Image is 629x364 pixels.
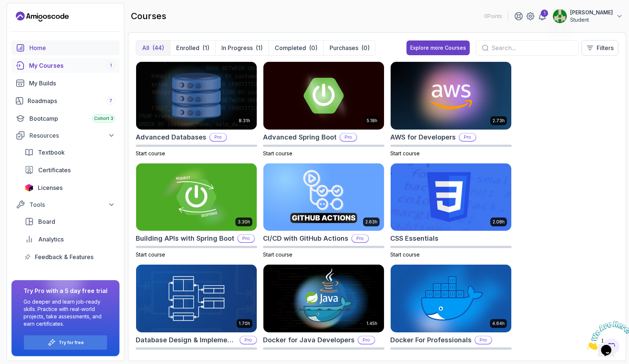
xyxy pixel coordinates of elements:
[390,251,420,258] span: Start course
[136,163,257,231] img: Building APIs with Spring Boot card
[390,150,420,156] span: Start course
[275,43,306,52] p: Completed
[361,43,370,52] div: (0)
[541,10,548,17] div: 1
[20,180,120,195] a: licenses
[24,335,107,350] button: Try for free
[20,214,120,229] a: board
[263,62,384,130] img: Advanced Spring Boot card
[491,43,572,52] input: Search...
[492,321,505,326] p: 4.64h
[390,132,456,142] h2: AWS for Developers
[136,251,165,258] span: Start course
[28,96,115,105] div: Roadmaps
[38,166,71,174] span: Certificates
[570,9,613,16] p: [PERSON_NAME]
[390,353,420,359] span: Start course
[493,219,505,225] p: 2.08h
[390,335,472,345] h2: Docker For Professionals
[552,9,623,24] button: user profile image[PERSON_NAME]Student
[11,129,120,142] button: Resources
[29,114,115,123] div: Bootcamp
[358,336,374,344] p: Pro
[391,163,511,231] img: CSS Essentials card
[240,336,256,344] p: Pro
[16,11,69,22] a: Landing page
[340,134,356,141] p: Pro
[390,233,438,244] h2: CSS Essentials
[11,40,120,55] a: home
[391,265,511,332] img: Docker For Professionals card
[238,219,250,225] p: 3.30h
[110,63,112,68] span: 1
[25,184,33,191] img: jetbrains icon
[11,76,120,91] a: builds
[352,235,368,242] p: Pro
[35,252,93,261] span: Feedback & Features
[20,232,120,247] a: analytics
[38,235,64,244] span: Analytics
[256,43,263,52] div: (1)
[493,118,505,124] p: 2.73h
[176,43,199,52] p: Enrolled
[24,298,107,328] p: Go deeper and learn job-ready skills. Practice with real-world projects, take assessments, and ea...
[94,116,113,121] span: Cohort 3
[136,40,170,55] button: All(44)
[215,40,269,55] button: In Progress(1)
[11,58,120,73] a: courses
[20,163,120,177] a: certificates
[152,43,164,52] div: (44)
[323,40,376,55] button: Purchases(0)
[221,43,253,52] p: In Progress
[239,118,250,124] p: 8.31h
[263,233,348,244] h2: CI/CD with GitHub Actions
[136,233,234,244] h2: Building APIs with Spring Boot
[136,150,165,156] span: Start course
[210,134,226,141] p: Pro
[59,340,84,346] a: Try for free
[29,61,115,70] div: My Courses
[263,335,355,345] h2: Docker for Java Developers
[309,43,317,52] div: (0)
[583,318,629,353] iframe: chat widget
[136,62,257,130] img: Advanced Databases card
[38,148,65,157] span: Textbook
[136,353,165,359] span: Start course
[263,353,292,359] span: Start course
[391,62,511,130] img: AWS for Developers card
[131,10,166,22] h2: courses
[29,43,115,52] div: Home
[136,132,206,142] h2: Advanced Databases
[367,118,377,124] p: 5.18h
[406,40,470,55] a: Explore more Courses
[269,40,323,55] button: Completed(0)
[538,12,547,21] a: 1
[475,336,491,344] p: Pro
[553,9,567,23] img: user profile image
[238,235,254,242] p: Pro
[263,150,292,156] span: Start course
[20,145,120,160] a: textbook
[484,13,502,20] p: 0 Points
[136,335,237,345] h2: Database Design & Implementation
[366,321,377,326] p: 1.45h
[365,219,377,225] p: 2.63h
[3,3,49,32] img: Chat attention grabber
[170,40,215,55] button: Enrolled(1)
[38,217,55,226] span: Board
[410,44,466,52] div: Explore more Courses
[109,98,112,104] span: 7
[597,43,614,52] p: Filters
[239,321,250,326] p: 1.70h
[142,43,149,52] p: All
[263,251,292,258] span: Start course
[263,132,337,142] h2: Advanced Spring Boot
[330,43,358,52] p: Purchases
[202,43,209,52] div: (1)
[29,131,115,140] div: Resources
[570,16,613,24] p: Student
[263,163,384,231] img: CI/CD with GitHub Actions card
[263,265,384,332] img: Docker for Java Developers card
